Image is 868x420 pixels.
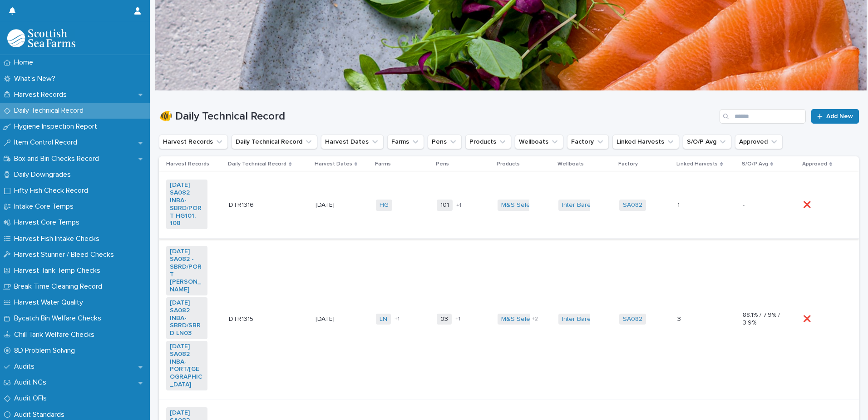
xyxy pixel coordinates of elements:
[501,315,535,323] a: M&S Select
[497,159,520,169] p: Products
[10,170,78,179] p: Daily Downgrades
[380,201,389,209] a: HG
[826,113,853,120] span: Add New
[170,299,204,337] a: [DATE] SA082 INBA-SBRD/SBRD LN03
[720,109,806,124] input: Search
[10,235,107,243] p: Harvest Fish Intake Checks
[7,29,75,47] img: mMrefqRFQpe26GRNOUkG
[159,110,716,123] h1: 🐠 Daily Technical Record
[501,201,535,209] a: M&S Select
[10,394,54,403] p: Audit OFIs
[743,311,784,327] p: 88.1% / 7.9% / 3.9%
[10,314,108,323] p: Bycatch Bin Welfare Checks
[316,315,357,323] p: [DATE]
[743,201,784,209] p: -
[10,75,63,83] p: What's New?
[10,122,104,131] p: Hygiene Inspection Report
[10,378,54,387] p: Audit NCs
[10,58,40,67] p: Home
[532,316,538,322] span: + 2
[803,314,813,323] p: ❌
[562,201,600,209] a: Inter Barents
[10,410,72,419] p: Audit Standards
[515,135,563,149] button: Wellboats
[623,315,642,323] a: SA082
[567,135,609,149] button: Factory
[10,202,81,211] p: Intake Core Temps
[10,186,95,195] p: Fifty Fish Check Record
[811,109,859,124] a: Add New
[10,362,42,371] p: Audits
[315,159,352,169] p: Harvest Dates
[683,135,731,149] button: S/O/P Avg
[10,250,121,259] p: Harvest Stunner / Bleed Checks
[395,316,399,322] span: + 1
[170,181,204,227] a: [DATE] SA082 INBA-SBRD/PORT HG101, 108
[159,239,859,400] tr: [DATE] SA082 -SBRD/PORT [PERSON_NAME] [DATE] SA082 INBA-SBRD/SBRD LN03 [DATE] SA082 INBA-PORT/[GE...
[228,159,286,169] p: Daily Technical Record
[742,159,768,169] p: S/O/P Avg
[166,159,209,169] p: Harvest Records
[229,200,256,209] p: DTR1316
[170,343,204,389] a: [DATE] SA082 INBA-PORT/[GEOGRAPHIC_DATA]
[557,159,584,169] p: Wellboats
[803,200,813,209] p: ❌
[10,298,90,307] p: Harvest Water Quality
[159,135,228,149] button: Harvest Records
[562,315,600,323] a: Inter Barents
[436,159,449,169] p: Pens
[321,135,384,149] button: Harvest Dates
[677,314,683,323] p: 3
[455,316,460,322] span: + 1
[10,346,82,355] p: 8D Problem Solving
[10,330,102,339] p: Chill Tank Welfare Checks
[618,159,638,169] p: Factory
[232,135,317,149] button: Daily Technical Record
[735,135,783,149] button: Approved
[623,201,642,209] a: SA082
[802,159,827,169] p: Approved
[316,201,357,209] p: [DATE]
[10,138,84,147] p: Item Control Record
[10,106,91,115] p: Daily Technical Record
[437,314,452,325] span: 03
[159,172,859,239] tr: [DATE] SA082 INBA-SBRD/PORT HG101, 108 DTR1316DTR1316 [DATE]HG 101+1M&S Select Inter Barents SA08...
[10,90,74,99] p: Harvest Records
[437,200,453,211] span: 101
[465,135,511,149] button: Products
[380,315,387,323] a: LN
[10,282,109,291] p: Break Time Cleaning Record
[428,135,462,149] button: Pens
[10,155,106,163] p: Box and Bin Checks Record
[456,203,461,208] span: + 1
[375,159,391,169] p: Farms
[612,135,679,149] button: Linked Harvests
[229,314,255,323] p: DTR1315
[10,218,87,227] p: Harvest Core Temps
[387,135,424,149] button: Farms
[170,248,204,294] a: [DATE] SA082 -SBRD/PORT [PERSON_NAME]
[676,159,718,169] p: Linked Harvests
[10,266,108,275] p: Harvest Tank Temp Checks
[677,200,681,209] p: 1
